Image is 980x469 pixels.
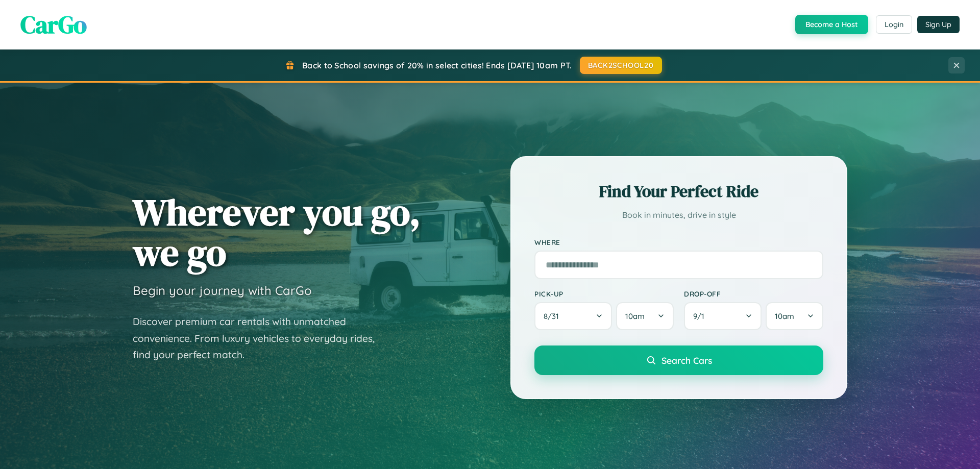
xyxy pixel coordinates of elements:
span: 8 / 31 [544,311,564,321]
span: 10am [775,311,794,321]
span: Back to School savings of 20% in select cities! Ends [DATE] 10am PT. [302,60,572,70]
p: Discover premium car rentals with unmatched convenience. From luxury vehicles to everyday rides, ... [133,313,388,363]
h3: Begin your journey with CarGo [133,283,312,298]
button: 9/1 [684,302,762,330]
button: Sign Up [917,16,960,33]
button: 10am [616,302,674,330]
span: Search Cars [661,355,712,366]
button: Login [876,15,912,34]
button: Become a Host [795,15,868,34]
button: 8/31 [534,302,612,330]
button: 10am [766,302,823,330]
h1: Wherever you go, we go [133,192,421,273]
label: Drop-off [684,289,823,298]
label: Where [534,238,823,246]
span: CarGo [20,8,87,41]
span: 9 / 1 [693,311,709,321]
span: 10am [625,311,645,321]
p: Book in minutes, drive in style [534,208,823,223]
h2: Find Your Perfect Ride [534,180,823,203]
label: Pick-up [534,289,674,298]
button: BACK2SCHOOL20 [580,57,662,74]
button: Search Cars [534,345,823,375]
